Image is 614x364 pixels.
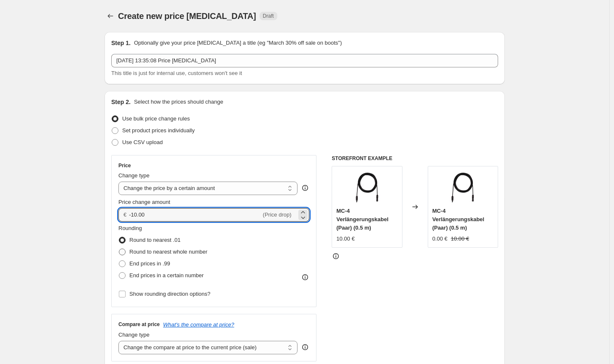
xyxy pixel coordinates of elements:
div: 10.00 € [336,235,354,243]
span: MC-4 Verlängerungskabel (Paar) (0.5 m) [336,208,389,231]
input: -10.00 [129,208,261,222]
span: MC-4 Verlängerungskabel (Paar) (0.5 m) [432,208,485,231]
span: Change type [118,332,150,338]
p: Select how the prices should change [134,98,223,106]
img: kabel.3_1_80x.webp [446,171,480,204]
h3: Price [118,162,131,169]
h6: STOREFRONT EXAMPLE [332,155,498,162]
span: Use bulk price change rules [122,115,190,122]
span: Create new price [MEDICAL_DATA] [118,11,256,21]
div: 0.00 € [432,235,448,243]
h2: Step 2. [111,98,131,106]
span: Rounding [118,225,142,231]
span: Set product prices individually [122,127,195,134]
span: Round to nearest .01 [129,237,180,243]
span: Draft [263,13,274,19]
span: € [123,211,126,218]
span: Show rounding direction options? [129,291,210,297]
strike: 10.00 € [451,235,469,243]
div: help [301,184,309,192]
span: (Price drop) [263,211,292,218]
p: Optionally give your price [MEDICAL_DATA] a title (eg "March 30% off sale on boots") [134,39,342,47]
h3: Compare at price [118,321,160,328]
span: This title is just for internal use, customers won't see it [111,70,242,76]
div: help [301,343,309,351]
input: 30% off holiday sale [111,54,498,67]
span: Use CSV upload [122,139,163,145]
button: Price change jobs [105,10,116,22]
button: What's the compare at price? [163,321,234,328]
h2: Step 1. [111,39,131,47]
span: End prices in .99 [129,260,170,267]
img: kabel.3_1_80x.webp [350,171,384,204]
span: End prices in a certain number [129,272,204,278]
span: Price change amount [118,199,170,205]
span: Change type [118,172,150,179]
span: Round to nearest whole number [129,249,207,255]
